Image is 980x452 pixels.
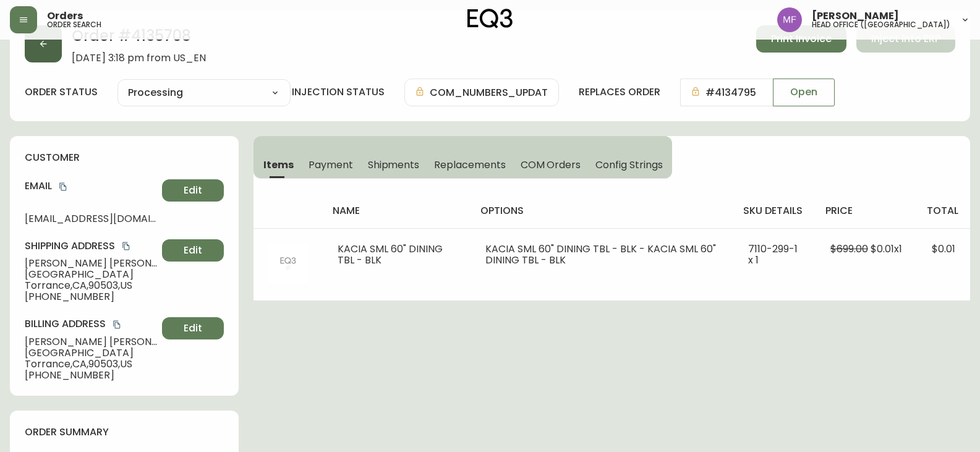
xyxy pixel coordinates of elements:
h4: order summary [25,425,224,439]
span: [PHONE_NUMBER] [25,291,157,302]
span: Config Strings [595,158,662,171]
span: [DATE] 3:18 pm from US_EN [72,53,206,64]
button: copy [57,181,69,193]
span: Open [790,85,817,99]
span: [GEOGRAPHIC_DATA] [25,269,157,280]
span: Orders [47,11,83,21]
li: KACIA SML 60" DINING TBL - BLK - KACIA SML 60" DINING TBL - BLK [485,244,718,266]
h4: Email [25,179,157,193]
button: copy [120,240,132,252]
span: COM Orders [521,158,581,171]
span: Replacements [434,158,505,171]
span: $0.01 [932,242,955,256]
span: [PERSON_NAME] [PERSON_NAME] [25,336,157,348]
span: KACIA SML 60" DINING TBL - BLK [338,242,443,267]
h4: price [825,204,907,218]
h4: Billing Address [25,317,157,331]
h4: customer [25,151,224,164]
h4: injection status [292,85,385,99]
h4: sku details [743,204,806,218]
button: Edit [162,317,224,339]
span: Shipments [368,158,420,171]
span: Torrance , CA , 90503 , US [25,280,157,291]
span: 7110-299-1 x 1 [748,242,798,267]
button: Open [773,79,835,106]
span: $0.01 x 1 [871,242,902,256]
h4: Shipping Address [25,239,157,253]
h5: order search [47,21,101,28]
span: [PERSON_NAME] [812,11,899,21]
span: $699.00 [830,242,868,256]
span: Items [263,158,294,171]
span: [PERSON_NAME] [PERSON_NAME] [25,258,157,269]
button: Edit [162,179,224,202]
h4: replaces order [579,85,660,99]
span: Torrance , CA , 90503 , US [25,359,157,370]
span: [GEOGRAPHIC_DATA] [25,348,157,359]
h4: name [333,204,460,218]
button: Edit [162,239,224,262]
h4: options [480,204,723,218]
h5: head office ([GEOGRAPHIC_DATA]) [812,21,950,28]
span: Payment [309,158,353,171]
button: copy [111,318,123,331]
span: [EMAIL_ADDRESS][DOMAIN_NAME] [25,213,157,224]
span: Edit [184,184,202,197]
span: Edit [184,322,202,335]
img: logo [467,9,513,28]
img: 91cf6c4ea787f0dec862db02e33d59b3 [777,7,802,32]
label: order status [25,85,98,99]
span: [PHONE_NUMBER] [25,370,157,381]
h4: total [927,204,960,218]
img: 404Image.svg [268,244,308,283]
span: Edit [184,244,202,257]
